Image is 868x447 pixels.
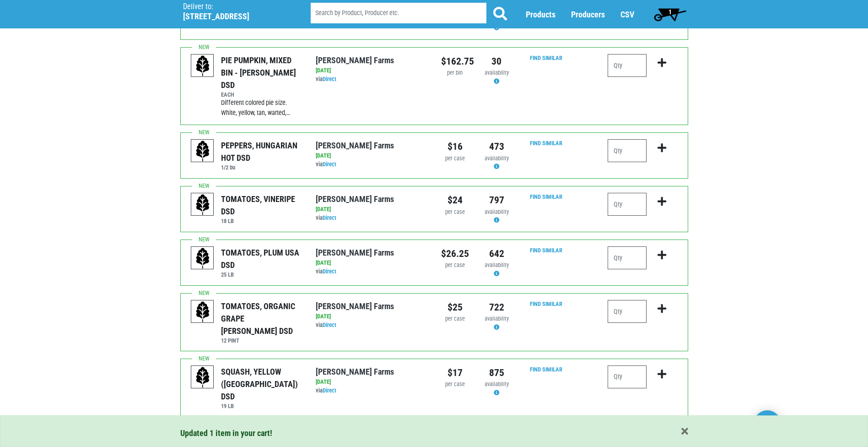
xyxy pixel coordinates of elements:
div: PIE PUMPKIN, MIXED BIN - [PERSON_NAME] DSD [221,54,302,91]
div: per case [441,261,469,270]
a: Find Similar [530,366,562,373]
h6: 1/2 bu [221,164,302,171]
a: [PERSON_NAME] Farms [316,367,394,376]
div: per case [441,154,469,163]
div: TOMATOES, PLUM USA DSD [221,246,302,271]
div: $25 [441,300,469,315]
span: availability [485,315,509,322]
input: Qty [608,246,647,269]
div: Different colored pie size. White, yellow, tan, warted, [221,98,302,118]
div: via [316,387,427,395]
p: Deliver to: [183,2,287,11]
a: [PERSON_NAME] Farms [316,55,394,65]
input: Qty [608,54,647,77]
input: Search by Product, Producer etc. [311,3,486,23]
a: Direct [323,76,336,82]
a: CSV [620,10,634,19]
h6: 19 LB [221,403,302,409]
div: $24 [441,193,469,207]
h6: 25 LB [221,271,302,278]
input: Qty [608,365,647,388]
div: 722 [483,300,511,315]
img: placeholder-variety-43d6402dacf2d531de610a020419775a.svg [191,140,214,163]
img: placeholder-variety-43d6402dacf2d531de610a020419775a.svg [191,55,214,77]
a: Find Similar [530,55,562,61]
a: Find Similar [530,140,562,147]
div: 875 [483,365,511,380]
a: Find Similar [530,300,562,307]
div: via [316,321,427,330]
span: availability [485,381,509,387]
a: Direct [323,214,336,221]
a: Products [526,10,555,19]
div: TOMATOES, VINERIPE DSD [221,193,302,218]
span: 1 [669,8,672,16]
img: placeholder-variety-43d6402dacf2d531de610a020419775a.svg [191,366,214,389]
div: PEPPERS, HUNGARIAN HOT DSD [221,139,302,164]
div: per case [441,380,469,389]
span: … [286,109,291,117]
a: [PERSON_NAME] Farms [316,194,394,204]
a: Producers [571,10,605,19]
span: availability [485,208,509,215]
div: SQUASH, YELLOW ([GEOGRAPHIC_DATA]) DSD [221,365,302,403]
div: via [316,75,427,84]
h5: [STREET_ADDRESS] [183,11,287,22]
img: placeholder-variety-43d6402dacf2d531de610a020419775a.svg [191,247,214,270]
h6: 18 LB [221,218,302,224]
a: Direct [323,322,336,328]
div: via [316,160,427,169]
div: 642 [483,246,511,261]
div: [DATE] [316,259,427,267]
a: [PERSON_NAME] Farms [316,301,394,311]
div: TOMATOES, ORGANIC GRAPE [PERSON_NAME] DSD [221,300,302,337]
div: $162.75 [441,54,469,69]
div: via [316,267,427,276]
div: [DATE] [316,66,427,75]
img: placeholder-variety-43d6402dacf2d531de610a020419775a.svg [191,300,214,323]
div: [DATE] [316,312,427,321]
input: Qty [608,193,647,216]
div: 30 [483,54,511,69]
a: Direct [323,161,336,168]
img: placeholder-variety-43d6402dacf2d531de610a020419775a.svg [191,193,214,216]
div: $16 [441,139,469,154]
div: per case [441,315,469,323]
a: Direct [323,387,336,394]
div: per case [441,208,469,217]
span: availability [485,69,509,76]
input: Qty [608,300,647,323]
div: $17 [441,365,469,380]
h6: EACH [221,91,302,98]
a: [PERSON_NAME] Farms [316,141,394,150]
a: 1 [650,5,690,23]
a: Direct [323,268,336,275]
span: availability [485,155,509,162]
a: [PERSON_NAME] Farms [316,248,394,257]
input: Qty [608,139,647,162]
div: 797 [483,193,511,207]
div: [DATE] [316,205,427,214]
span: availability [485,262,509,268]
div: via [316,214,427,223]
div: per bin [441,69,469,77]
div: $26.25 [441,246,469,261]
h6: 12 PINT [221,337,302,344]
a: Find Similar [530,193,562,200]
div: [DATE] [316,378,427,387]
div: Updated 1 item in your cart! [180,427,688,439]
div: [DATE] [316,152,427,160]
div: 473 [483,139,511,154]
a: Find Similar [530,247,562,254]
